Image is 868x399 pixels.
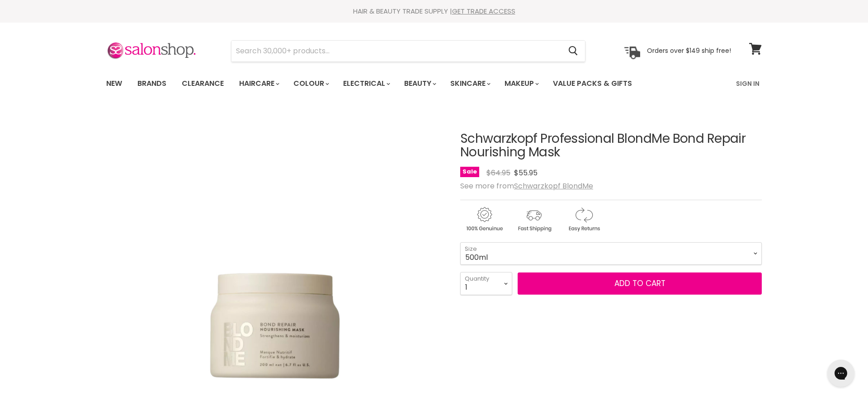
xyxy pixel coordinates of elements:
a: Value Packs & Gifts [546,74,639,93]
a: Haircare [232,74,285,93]
nav: Main [95,70,773,97]
a: Makeup [498,74,544,93]
div: Domain Overview [34,53,81,59]
span: Sale [460,167,479,177]
iframe: Gorgias live chat messenger [823,357,859,390]
a: Schwarzkopf BlondMe [514,181,593,191]
img: tab_keywords_by_traffic_grey.svg [90,52,97,60]
img: website_grey.svg [14,23,22,31]
a: Clearance [175,74,231,93]
img: returns.gif [560,206,608,233]
ul: Main menu [99,70,685,97]
span: $55.95 [514,168,538,178]
a: Sign In [731,74,765,93]
div: Domain: [DOMAIN_NAME] [24,23,99,31]
div: Keywords by Traffic [100,53,152,59]
img: genuine.gif [460,206,508,233]
input: Search [231,41,561,61]
button: Add to cart [518,272,762,295]
a: Colour [287,74,335,93]
p: Orders over $149 ship free! [647,47,731,55]
span: Add to cart [614,278,665,289]
button: Search [561,41,585,61]
img: logo_orange.svg [14,14,22,22]
img: tab_domain_overview_orange.svg [24,52,32,60]
div: v 4.0.25 [25,14,44,22]
a: Brands [131,74,173,93]
span: $64.95 [486,168,510,178]
a: Skincare [443,74,496,93]
a: Beauty [397,74,442,93]
div: HAIR & BEAUTY TRADE SUPPLY | [95,7,773,16]
span: See more from [460,181,593,191]
a: Electrical [336,74,396,93]
form: Product [231,40,585,62]
h1: Schwarzkopf Professional BlondMe Bond Repair Nourishing Mask [460,132,762,160]
a: New [99,74,129,93]
a: GET TRADE ACCESS [452,6,515,16]
select: Quantity [460,272,512,295]
img: shipping.gif [510,206,558,233]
